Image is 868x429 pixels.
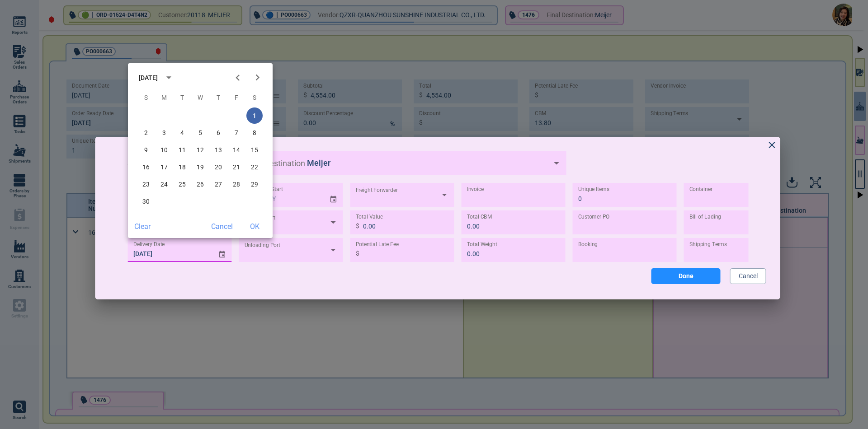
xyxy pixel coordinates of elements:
[208,219,236,234] button: Cancel
[210,142,226,158] button: 13
[651,268,721,284] button: Done
[248,70,267,86] button: Next month
[467,186,484,193] label: Invoice
[192,142,208,158] button: 12
[210,89,226,107] span: Thursday
[192,159,208,175] button: 19
[138,89,154,107] span: Sunday
[127,158,169,168] span: Shipment:
[156,176,172,192] button: 24
[239,183,322,207] input: MM/DD/YY
[210,159,226,175] button: 20
[550,155,564,171] button: Open
[240,219,269,234] button: OK
[128,238,211,262] input: MM/DD/YY
[246,142,263,158] button: 15
[228,89,245,107] span: Friday
[156,142,172,158] button: 10
[156,159,172,175] button: 17
[138,176,154,192] button: 23
[356,187,398,193] label: Freight Forwarder
[192,125,208,141] button: 5
[174,159,190,175] button: 18
[246,176,263,192] button: 29
[174,142,190,158] button: 11
[467,214,492,220] label: Total CBM
[689,241,727,248] label: Shipping Terms
[174,89,190,107] span: Tuesday
[326,214,340,230] button: Open
[138,142,154,158] button: 9
[156,89,172,107] span: Monday
[245,242,280,248] label: Unloading Port
[356,249,359,258] p: $
[210,176,226,192] button: 27
[246,159,263,175] button: 22
[215,242,232,258] button: Choose date, selected date is Nov 1, 2025
[356,213,383,220] label: Total Value
[133,241,165,248] label: Delivery Date
[138,125,154,141] button: 2
[326,242,340,258] button: Open
[356,221,359,231] p: $
[246,107,263,124] button: 1
[192,176,208,192] button: 26
[467,241,497,247] label: Total Weight
[139,73,158,83] div: [DATE]
[326,187,343,203] button: Choose date
[192,89,208,107] span: Wednesday
[689,186,712,193] label: Container
[689,214,722,220] label: Bill of Lading
[138,193,154,210] button: 30
[578,241,598,248] label: Booking
[174,125,190,141] button: 4
[138,159,154,175] button: 16
[210,125,226,141] button: 6
[245,158,305,169] label: Final Destination
[438,187,452,203] button: Open
[156,125,172,141] button: 3
[246,125,263,141] button: 8
[174,176,190,192] button: 25
[228,159,245,175] button: 21
[730,268,766,284] button: Cancel
[228,125,245,141] button: 7
[128,219,157,234] button: Clear
[228,70,247,86] button: Previous month
[228,176,245,192] button: 28
[228,142,245,158] button: 14
[356,241,399,248] label: Potential Late Fee
[160,70,177,86] button: calendar view is open, switch to year view
[578,186,609,193] label: Unique Items
[578,214,610,220] label: Customer PO
[246,89,263,107] span: Saturday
